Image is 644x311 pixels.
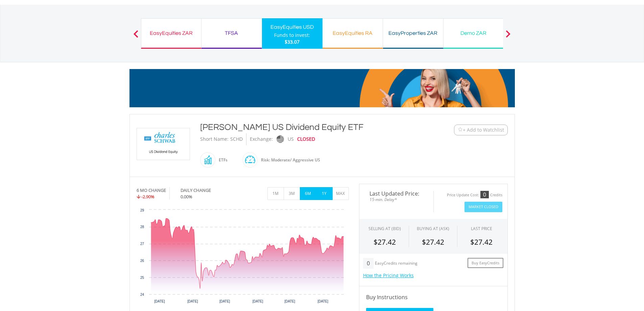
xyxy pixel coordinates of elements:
[206,28,258,38] div: TFSA
[250,133,273,145] div: Exchange:
[471,226,492,231] div: LAST PRICE
[480,191,489,198] div: 0
[140,225,144,229] text: 28
[230,133,243,145] div: SCHD
[276,135,284,143] img: nasdaq.png
[501,34,515,40] button: Next
[140,293,144,296] text: 24
[468,258,503,268] a: Buy EasyCredits
[463,127,504,133] span: + Add to Watchlist
[374,237,396,247] span: $27.42
[368,226,401,231] div: SELLING AT (BID)
[490,193,502,198] div: Credits
[129,69,515,107] img: EasyMortage Promotion Banner
[363,272,414,279] a: How the Pricing Works
[274,32,310,39] div: Funds to invest:
[137,206,349,308] svg: Interactive chart
[417,226,449,231] span: BUYING AT (ASK)
[422,237,444,247] span: $27.42
[454,125,508,135] button: Watchlist + Add to Watchlist
[141,194,154,200] span: -2.90%
[327,28,379,38] div: EasyEquities RA
[129,34,143,40] button: Previous
[458,127,463,132] img: Watchlist
[448,28,500,38] div: Demo ZAR
[181,187,234,194] div: DAILY CHANGE
[200,133,229,145] div: Short Name:
[317,299,328,303] text: [DATE]
[266,22,318,32] div: EasyEquities USD
[219,299,230,303] text: [DATE]
[258,152,320,168] div: Risk: Moderate/ Aggressive US
[300,187,316,200] button: 6M
[154,299,165,303] text: [DATE]
[140,259,144,263] text: 26
[138,128,189,160] img: EQU.US.SCHD.png
[464,202,502,212] button: Market Closed
[284,299,295,303] text: [DATE]
[252,299,263,303] text: [DATE]
[284,187,300,200] button: 3M
[363,258,374,269] div: 0
[364,191,428,196] span: Last Updated Price:
[187,299,198,303] text: [DATE]
[332,187,349,200] button: MAX
[200,121,412,133] div: [PERSON_NAME] US Dividend Equity ETF
[140,276,144,280] text: 25
[145,28,197,38] div: EasyEquities ZAR
[285,39,300,45] span: $33.07
[470,237,493,247] span: $27.42
[137,187,166,194] div: 6 MO CHANGE
[140,242,144,246] text: 27
[364,196,428,203] span: 15-min. Delay*
[316,187,333,200] button: 1Y
[181,194,192,200] span: 0.00%
[387,28,439,38] div: EasyProperties ZAR
[447,193,479,198] div: Price Update Cost:
[375,261,418,267] div: EasyCredits remaining
[297,133,315,145] div: CLOSED
[137,206,349,308] div: Chart. Highcharts interactive chart.
[140,208,144,212] text: 29
[215,152,228,168] div: ETFs
[366,293,501,301] h4: Buy Instructions
[267,187,284,200] button: 1M
[288,133,294,145] div: US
